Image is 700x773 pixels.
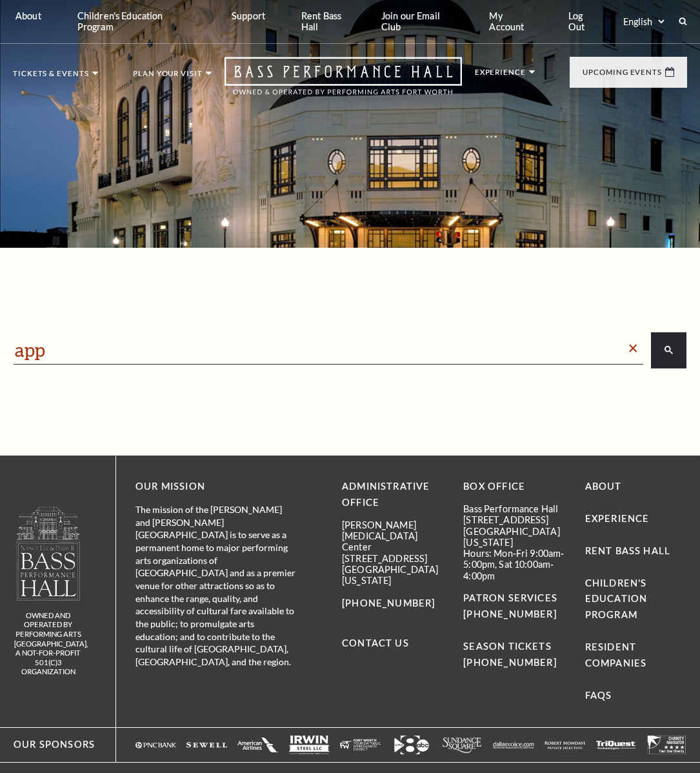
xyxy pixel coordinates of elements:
p: About [15,10,41,21]
p: Plan Your Visit [133,70,203,84]
p: Our Sponsors [1,737,95,753]
p: PATRON SERVICES [PHONE_NUMBER] [463,590,565,623]
p: [STREET_ADDRESS] [463,514,565,525]
p: [STREET_ADDRESS] [342,553,444,564]
img: aa_stacked2_117x55.png [237,736,278,755]
p: OUR MISSION [135,479,297,495]
p: [PHONE_NUMBER] [342,596,444,612]
p: Rent Bass Hall [301,10,358,33]
a: Children's Education Program [585,577,648,621]
img: sundance117x55.png [442,736,483,755]
p: Children's Education Program [77,10,195,33]
a: Rent Bass Hall [585,545,670,556]
p: owned and operated by Performing Arts [GEOGRAPHIC_DATA], A NOT-FOR-PROFIT 501(C)3 ORGANIZATION [14,611,82,677]
img: pncbank_websitefooter_117x55.png [135,736,176,755]
span: × [628,340,638,357]
p: [GEOGRAPHIC_DATA][US_STATE] [463,526,565,548]
img: sewell-revised_117x55.png [186,736,227,755]
img: irwinsteel_websitefooter_117x55.png [289,736,330,755]
p: [PERSON_NAME][MEDICAL_DATA] Center [342,519,444,553]
img: dallasvoice117x55.png [493,736,534,755]
p: The mission of the [PERSON_NAME] and [PERSON_NAME][GEOGRAPHIC_DATA] is to serve as a permanent ho... [135,503,297,668]
p: Tickets & Events [13,70,89,84]
img: charitynavlogo2.png [646,736,687,755]
p: Experience [475,68,526,83]
a: About [585,481,622,492]
p: SEASON TICKETS [PHONE_NUMBER] [463,623,565,671]
p: [GEOGRAPHIC_DATA][US_STATE] [342,564,444,587]
img: fwtpid-websitefooter-117x55.png [340,736,381,755]
p: BOX OFFICE [463,479,565,495]
a: Contact Us [342,637,409,648]
p: Administrative Office [342,479,444,511]
select: Select: [621,15,666,28]
p: Upcoming Events [583,68,662,83]
a: Clear search box [625,340,641,357]
img: triquest_footer_logo.png [595,736,636,755]
a: FAQs [585,690,612,701]
img: wfaa2.png [391,736,432,755]
p: Hours: Mon-Fri 9:00am-5:00pm, Sat 10:00am-4:00pm [463,548,565,581]
a: Experience [585,513,650,524]
img: logo-footer.png [15,506,81,601]
p: Bass Performance Hall [463,503,565,514]
input: search [15,339,624,362]
img: robertmondavi_logo117x55.png [545,736,585,755]
p: Support [232,10,265,21]
a: Resident Companies [585,641,647,668]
